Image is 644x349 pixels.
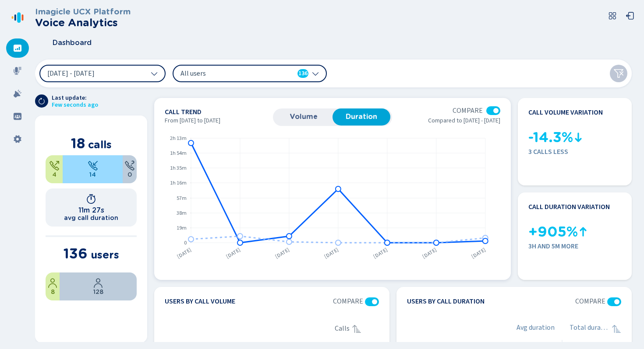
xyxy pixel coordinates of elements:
svg: mic-fill [13,66,22,75]
span: 136 [298,69,308,78]
span: Compare [575,297,605,305]
span: Compared to [DATE] - [DATE] [428,117,500,124]
span: 136 [64,245,88,262]
svg: chevron-down [312,70,319,77]
span: Compare [453,107,483,115]
text: [DATE] [470,246,487,260]
svg: user-profile [47,278,58,288]
text: [DATE] [274,246,291,260]
svg: user-profile [93,278,103,288]
div: 0% [123,155,137,183]
button: Clear filters [610,65,627,82]
span: calls [88,138,112,151]
span: Duration [337,113,386,121]
span: +905% [528,224,578,240]
h2: avg call duration [64,214,118,221]
span: 3 calls less [528,148,622,156]
span: 128 [93,288,103,295]
div: Sorted ascending, click to sort descending [351,324,362,334]
span: From [DATE] to [DATE] [165,117,220,124]
div: 5.88% [46,272,60,300]
text: 1h 16m [170,179,187,186]
text: 19m [177,224,187,231]
div: Recordings [6,61,29,80]
svg: funnel-disabled [613,68,624,79]
span: [DATE] - [DATE] [47,70,95,77]
text: [DATE] [323,246,340,260]
button: Volume [275,108,333,125]
svg: telephone-inbound [88,161,98,171]
svg: box-arrow-left [626,11,634,20]
span: Last update: [52,94,98,101]
span: 14 [89,171,96,178]
h2: Voice Analytics [35,17,131,29]
text: [DATE] [176,246,193,260]
div: 94.12% [60,272,137,300]
span: users [91,248,119,261]
svg: unknown-call [124,161,135,171]
svg: timer [86,194,96,204]
h1: 11m 27s [78,206,104,214]
text: 2h 13m [170,134,187,142]
div: Settings [6,129,29,149]
button: Duration [333,108,390,125]
span: 0 [127,171,132,178]
text: 57m [177,194,187,202]
span: 8 [51,288,55,295]
span: Few seconds ago [52,101,98,108]
svg: telephone-outbound [49,161,60,171]
h4: Call volume variation [528,108,603,116]
span: Calls [335,325,350,332]
button: [DATE] - [DATE] [39,65,166,82]
h4: Users by call duration [407,297,485,306]
span: -14.3% [528,129,573,146]
div: Calls [335,324,379,334]
svg: groups-filled [13,112,22,121]
div: Sorted ascending, click to sort descending [611,324,622,334]
text: [DATE] [225,246,242,260]
div: Total duration [570,324,621,334]
div: Groups [6,107,29,126]
div: Dashboard [6,38,29,58]
text: 1h 35m [170,164,187,171]
svg: alarm-filled [13,89,22,98]
svg: sortAscending [611,324,622,334]
h4: Call trend [165,108,273,115]
span: 4 [52,171,57,178]
div: 77.78% [63,155,123,183]
h3: Imagicle UCX Platform [35,7,131,17]
div: Alarms [6,84,29,103]
span: Avg duration [517,324,555,334]
span: Compare [333,297,363,305]
text: 1h 54m [170,149,187,157]
text: [DATE] [421,246,438,260]
span: Dashboard [53,39,92,47]
h4: Users by call volume [165,297,235,306]
span: Volume [279,113,328,121]
svg: kpi-up [578,227,588,237]
svg: sortAscending [351,324,362,334]
span: Total duration [570,324,610,334]
span: All users [180,69,281,78]
text: [DATE] [372,246,389,260]
text: 0 [184,239,187,246]
svg: chevron-down [151,70,158,77]
svg: dashboard-filled [13,44,22,52]
span: 18 [71,135,85,152]
svg: kpi-down [573,132,584,143]
span: 3h and 5m more [528,242,622,250]
h4: Call duration variation [528,203,610,211]
svg: arrow-clockwise [38,98,45,105]
div: 22.22% [46,155,63,183]
text: 38m [177,209,187,216]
